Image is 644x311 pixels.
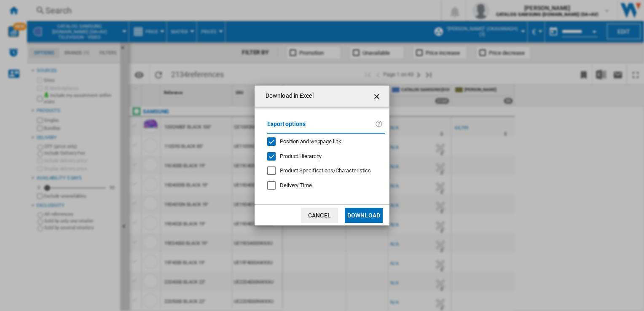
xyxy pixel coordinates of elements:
md-checkbox: Product Hierarchy [267,152,378,160]
button: getI18NText('BUTTONS.CLOSE_DIALOG') [369,88,386,105]
span: Product Hierarchy [280,153,322,159]
ng-md-icon: getI18NText('BUTTONS.CLOSE_DIALOG') [373,91,383,102]
span: Delivery Time [280,182,312,188]
button: Download [345,208,383,223]
span: Product Specifications/Characteristics [280,167,371,174]
button: Cancel [301,208,338,223]
label: Export options [267,119,375,135]
md-checkbox: Delivery Time [267,182,385,190]
h4: Download in Excel [261,92,314,100]
md-checkbox: Position and webpage link [267,138,378,146]
div: Only applies to Category View [280,167,371,174]
span: Position and webpage link [280,138,341,145]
